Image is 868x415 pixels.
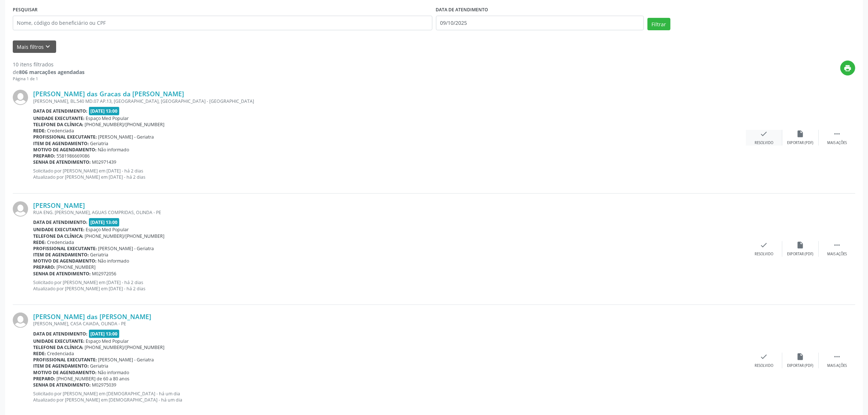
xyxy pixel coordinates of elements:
b: Unidade executante: [33,115,85,121]
i: keyboard_arrow_down [44,43,52,51]
b: Item de agendamento: [33,140,89,147]
a: [PERSON_NAME] [33,201,85,209]
span: M02971439 [92,159,117,165]
b: Item de agendamento: [33,252,89,258]
i:  [833,130,841,138]
div: Resolvido [755,363,773,368]
span: Credenciada [47,128,74,134]
b: Item de agendamento: [33,363,89,369]
p: Solicitado por [PERSON_NAME] em [DATE] - há 2 dias Atualizado por [PERSON_NAME] em [DATE] - há 2 ... [33,279,746,292]
b: Data de atendimento: [33,331,87,337]
b: Data de atendimento: [33,219,87,225]
span: M02975039 [92,382,117,388]
span: Não informado [98,369,129,376]
b: Unidade executante: [33,338,85,344]
span: Espaço Med Popular [86,115,129,121]
span: Não informado [98,258,129,264]
img: img [13,201,28,217]
b: Telefone da clínica: [33,344,83,350]
b: Profissional executante: [33,357,97,363]
span: Geriatria [90,140,109,147]
a: [PERSON_NAME] das Gracas da [PERSON_NAME] [33,90,184,98]
b: Senha de atendimento: [33,271,91,277]
b: Rede: [33,350,46,357]
span: [PHONE_NUMBER]/[PHONE_NUMBER] [85,233,165,239]
b: Unidade executante: [33,226,85,233]
div: Exportar (PDF) [787,363,814,368]
div: Exportar (PDF) [787,252,814,257]
i:  [833,241,841,249]
div: Mais ações [827,252,847,257]
span: Espaço Med Popular [86,338,129,344]
p: Solicitado por [PERSON_NAME] em [DEMOGRAPHIC_DATA] - há um dia Atualizado por [PERSON_NAME] em [D... [33,391,746,403]
span: [DATE] 13:00 [89,107,120,115]
img: img [13,90,28,105]
b: Rede: [33,239,46,245]
strong: 806 marcações agendadas [19,69,85,75]
label: PESQUISAR [13,4,38,16]
div: Mais ações [827,363,847,368]
b: Preparo: [33,376,55,382]
span: [DATE] 13:00 [89,330,120,338]
input: Selecione um intervalo [436,16,644,30]
b: Profissional executante: [33,134,97,140]
p: Solicitado por [PERSON_NAME] em [DATE] - há 2 dias Atualizado por [PERSON_NAME] em [DATE] - há 2 ... [33,168,746,180]
div: Resolvido [755,252,773,257]
b: Telefone da clínica: [33,121,83,128]
b: Telefone da clínica: [33,233,83,239]
div: [PERSON_NAME], BL.540 MD.07 AP.13, [GEOGRAPHIC_DATA], [GEOGRAPHIC_DATA] - [GEOGRAPHIC_DATA] [33,98,746,104]
i: check [760,241,768,249]
i: check [760,130,768,138]
label: DATA DE ATENDIMENTO [436,4,489,16]
b: Preparo: [33,264,55,270]
span: [PHONE_NUMBER]/[PHONE_NUMBER] [85,121,165,128]
span: Não informado [98,147,129,153]
i: check [760,353,768,361]
input: Nome, código do beneficiário ou CPF [13,16,432,30]
button: Filtrar [647,18,670,30]
div: 10 itens filtrados [13,61,85,68]
span: [PHONE_NUMBER] de 60 a 80 anos [57,376,130,382]
span: [PHONE_NUMBER] [57,264,96,270]
span: [DATE] 13:00 [89,218,120,226]
b: Senha de atendimento: [33,382,91,388]
span: M02972056 [92,271,117,277]
span: [PERSON_NAME] - Geriatra [98,357,154,363]
b: Motivo de agendamento: [33,147,97,153]
i: insert_drive_file [797,353,805,361]
div: de [13,68,85,76]
i: insert_drive_file [797,130,805,138]
a: [PERSON_NAME] das [PERSON_NAME] [33,313,151,321]
b: Rede: [33,128,46,134]
span: Geriatria [90,363,109,369]
b: Motivo de agendamento: [33,369,97,376]
div: Página 1 de 1 [13,76,85,82]
span: Credenciada [47,350,74,357]
button: Mais filtroskeyboard_arrow_down [13,40,56,53]
i:  [833,353,841,361]
button: print [840,61,855,75]
div: [PERSON_NAME], CASA CAIADA, OLINDA - PE [33,321,746,327]
div: RUA ENG. [PERSON_NAME], AGUAS COMPRIDAS, OLINDA - PE [33,209,746,216]
img: img [13,313,28,328]
span: [PERSON_NAME] - Geriatra [98,134,154,140]
span: [PHONE_NUMBER]/[PHONE_NUMBER] [85,344,165,350]
b: Preparo: [33,153,55,159]
i: insert_drive_file [797,241,805,249]
span: 5581986669086 [57,153,90,159]
div: Resolvido [755,140,773,146]
span: [PERSON_NAME] - Geriatra [98,245,154,252]
b: Senha de atendimento: [33,159,91,165]
span: Espaço Med Popular [86,226,129,233]
i: print [844,64,852,72]
b: Motivo de agendamento: [33,258,97,264]
b: Data de atendimento: [33,108,87,114]
div: Mais ações [827,140,847,146]
span: Geriatria [90,252,109,258]
div: Exportar (PDF) [787,140,814,146]
b: Profissional executante: [33,245,97,252]
span: Credenciada [47,239,74,245]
